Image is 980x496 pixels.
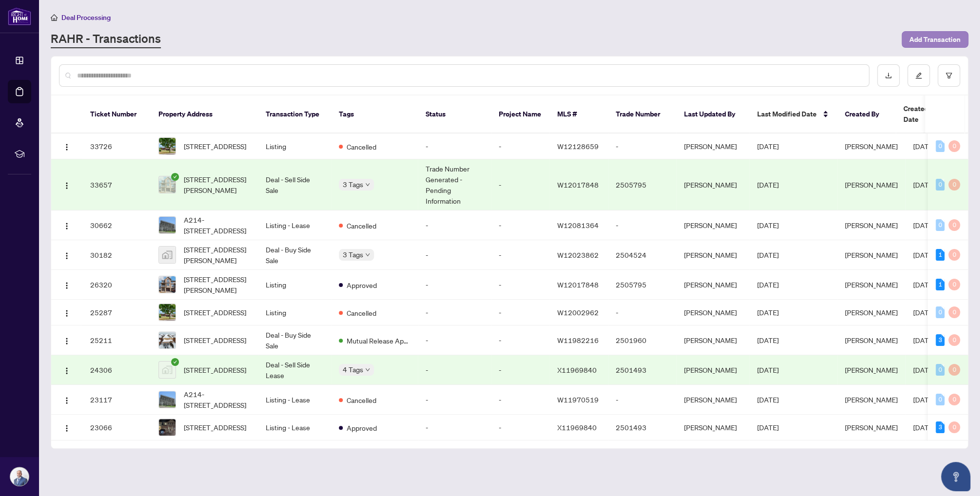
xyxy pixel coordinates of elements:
span: [PERSON_NAME] [845,250,898,259]
td: [PERSON_NAME] [676,134,749,159]
td: [PERSON_NAME] [676,385,749,415]
td: - [608,385,676,415]
span: [DATE] [913,142,935,151]
td: - [491,210,549,240]
td: 33657 [82,159,151,210]
div: 0 [936,179,944,191]
button: download [877,64,900,87]
td: 25211 [82,325,151,355]
td: - [491,385,549,415]
span: W12002962 [557,308,599,317]
span: [DATE] [913,395,935,404]
td: - [418,210,491,240]
td: Deal - Buy Side Sale [258,325,331,355]
td: - [418,415,491,440]
td: - [608,134,676,159]
td: - [418,240,491,270]
span: [DATE] [913,221,935,229]
td: 2505795 [608,159,676,210]
td: 33726 [82,134,151,159]
td: Listing [258,134,331,159]
span: A214-[STREET_ADDRESS] [184,214,250,236]
div: 0 [948,219,960,231]
td: 2501960 [608,325,676,355]
div: 0 [948,364,960,376]
button: Logo [59,362,75,378]
span: W12128659 [557,142,599,151]
span: [DATE] [913,250,935,259]
span: [STREET_ADDRESS][PERSON_NAME] [184,274,250,295]
span: [STREET_ADDRESS][PERSON_NAME] [184,244,250,266]
div: 0 [948,306,960,318]
img: Logo [63,222,71,230]
img: thumbnail-img [159,276,176,293]
span: Mutual Release Approved [347,335,410,346]
img: Logo [63,367,71,375]
span: [STREET_ADDRESS] [184,422,246,433]
img: Logo [63,397,71,404]
div: 0 [936,306,944,318]
button: Logo [59,392,75,407]
span: Deal Processing [61,13,111,22]
span: [DATE] [757,221,779,229]
td: [PERSON_NAME] [676,240,749,270]
span: [PERSON_NAME] [845,308,898,317]
img: Profile Icon [10,467,29,486]
span: check-circle [171,173,179,181]
th: MLS # [549,95,608,134]
td: - [418,355,491,385]
img: Logo [63,182,71,190]
img: Logo [63,143,71,151]
div: 0 [948,179,960,191]
img: Logo [63,282,71,289]
span: [PERSON_NAME] [845,280,898,289]
div: 0 [948,421,960,433]
span: Created Date [903,103,944,125]
td: [PERSON_NAME] [676,210,749,240]
span: [STREET_ADDRESS] [184,307,246,318]
td: - [491,270,549,300]
span: download [885,72,892,79]
span: 4 Tags [343,364,363,375]
td: Deal - Sell Side Lease [258,355,331,385]
td: [PERSON_NAME] [676,415,749,440]
span: [STREET_ADDRESS] [184,141,246,152]
td: [PERSON_NAME] [676,300,749,325]
img: thumbnail-img [159,419,176,436]
span: Cancelled [347,307,376,318]
span: [STREET_ADDRESS] [184,335,246,345]
span: X11969840 [557,365,597,374]
td: Deal - Buy Side Sale [258,240,331,270]
td: - [418,300,491,325]
th: Ticket Number [82,95,151,134]
span: [PERSON_NAME] [845,365,898,374]
button: Logo [59,138,75,154]
div: 3 [936,334,944,346]
button: Logo [59,305,75,320]
td: - [418,270,491,300]
button: Logo [59,177,75,192]
span: Last Modified Date [757,109,817,119]
td: [PERSON_NAME] [676,355,749,385]
td: 2505795 [608,270,676,300]
td: Listing - Lease [258,385,331,415]
th: Project Name [491,95,549,134]
img: thumbnail-img [159,217,176,233]
span: [DATE] [757,336,779,344]
span: [STREET_ADDRESS][PERSON_NAME] [184,174,250,195]
span: [DATE] [913,280,935,289]
span: Cancelled [347,220,376,231]
span: W11982216 [557,336,599,344]
button: Logo [59,217,75,233]
span: 3 Tags [343,249,363,260]
img: thumbnail-img [159,332,176,348]
td: 2504524 [608,240,676,270]
img: thumbnail-img [159,304,176,321]
span: [DATE] [913,336,935,344]
div: 0 [948,279,960,290]
div: 1 [936,249,944,261]
span: [DATE] [757,142,779,151]
button: Add Transaction [902,31,968,48]
span: [DATE] [757,280,779,289]
div: 3 [936,421,944,433]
